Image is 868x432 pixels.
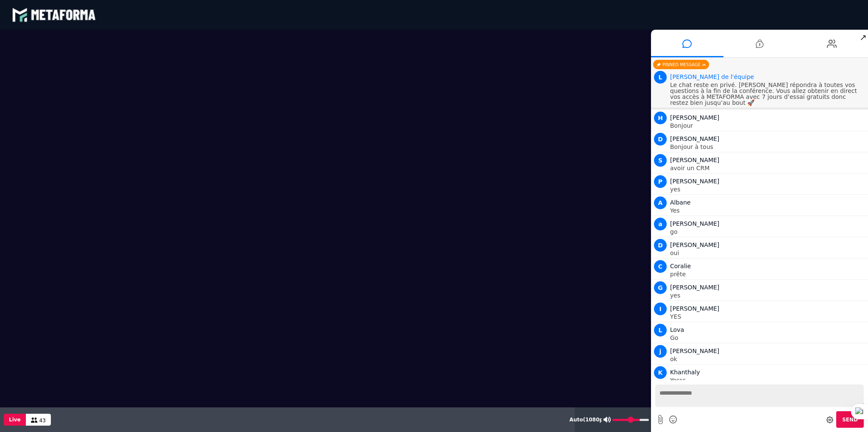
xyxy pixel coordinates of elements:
[670,157,719,163] span: [PERSON_NAME]
[858,30,868,45] span: ↗
[670,369,700,376] span: Khanthaly
[570,417,606,423] span: Auto ( 1080 p)
[670,305,719,312] span: [PERSON_NAME]
[654,71,667,84] span: L
[654,345,667,358] span: j
[654,218,667,230] span: a
[670,271,866,277] p: prête
[670,208,866,213] p: Yes
[670,348,719,354] span: [PERSON_NAME]
[670,144,866,150] p: Bonjour à tous
[670,199,690,206] span: Albane
[654,260,667,273] span: C
[653,60,709,69] div: Pinned message
[568,407,607,432] button: Auto(1080p)
[654,175,667,188] span: P
[654,366,667,379] span: K
[654,112,667,124] span: H
[670,73,754,80] span: Animator
[670,165,866,171] p: avoir un CRM
[39,418,46,424] span: 43
[670,377,866,383] p: Yesss
[670,123,866,129] p: Bonjour
[842,417,858,423] span: Send
[654,196,667,209] span: A
[670,356,866,362] p: ok
[836,411,864,428] button: Send
[654,281,667,294] span: G
[670,114,719,121] span: [PERSON_NAME]
[670,335,866,341] p: Go
[654,239,667,252] span: D
[670,263,691,269] span: Coralie
[670,241,719,248] span: [PERSON_NAME]
[670,186,866,192] p: yes
[670,82,866,106] p: Le chat reste en privé. [PERSON_NAME] répondra à toutes vos questions à la fin de la conférence. ...
[654,303,667,315] span: I
[4,414,26,426] button: Live
[670,229,866,235] p: go
[654,154,667,167] span: S
[670,220,719,227] span: [PERSON_NAME]
[670,250,866,256] p: oui
[654,133,667,146] span: D
[654,324,667,337] span: L
[670,314,866,320] p: YES
[670,135,719,142] span: [PERSON_NAME]
[670,326,684,333] span: Lova
[670,292,866,298] p: yes
[670,178,719,185] span: [PERSON_NAME]
[670,284,719,291] span: [PERSON_NAME]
